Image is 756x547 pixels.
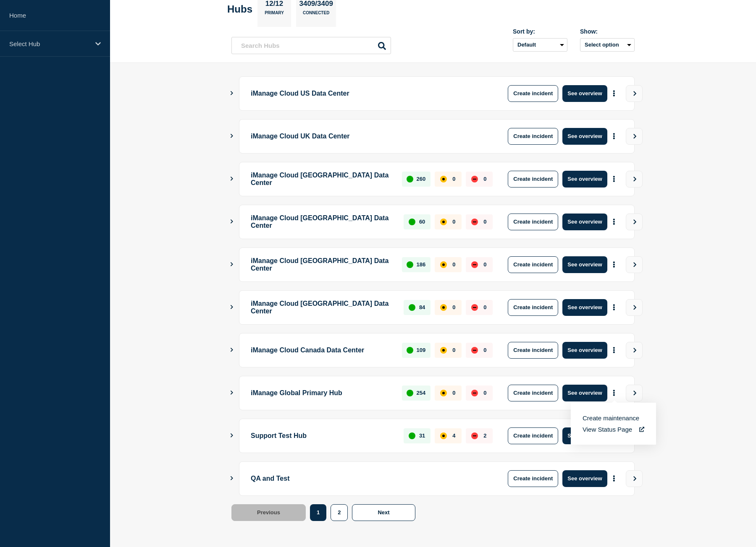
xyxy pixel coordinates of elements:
p: iManage Cloud [GEOGRAPHIC_DATA] Data Center [251,214,394,230]
h2: Hubs [227,3,252,15]
div: Sort by: [513,28,567,35]
p: 4 [452,432,455,439]
span: Previous [257,509,280,516]
button: Show Connected Hubs [230,261,234,268]
button: View [626,470,643,487]
p: 0 [483,219,486,225]
p: 0 [452,261,455,268]
button: Next [352,504,415,521]
p: 31 [419,432,425,439]
button: Show Connected Hubs [230,176,234,182]
button: See overview [562,214,607,230]
button: More actions [609,214,619,229]
p: iManage Cloud Canada Data Center [251,342,392,359]
select: Sort by [513,38,567,52]
button: Create incident [508,128,558,145]
button: Create incident [508,214,558,230]
button: More actions [609,171,619,187]
button: View [626,128,643,145]
button: View [626,299,643,316]
div: affected [440,219,447,225]
div: up [409,304,415,311]
button: Create incident [508,85,558,102]
button: Show Connected Hubs [230,90,234,96]
p: iManage Cloud UK Data Center [251,128,483,145]
div: Show: [580,28,635,35]
p: Connected [303,10,329,19]
button: Create incident [508,299,558,316]
p: 0 [483,390,486,396]
button: View [626,171,643,188]
button: More actions [609,128,619,144]
p: 0 [483,176,486,182]
button: See overview [562,128,607,145]
div: affected [440,261,447,268]
p: 0 [452,390,455,396]
button: Create incident [508,385,558,401]
button: Show Connected Hubs [230,219,234,225]
p: 2 [483,432,486,439]
div: down [471,432,478,439]
button: See overview [562,171,607,188]
button: More actions [609,86,619,101]
button: More actions [609,342,619,358]
div: down [471,304,478,311]
button: View [626,256,643,273]
p: 186 [417,261,426,268]
div: down [471,176,478,182]
div: up [407,176,413,182]
p: 84 [419,304,425,310]
a: View Status Page [583,426,644,433]
button: Previous [231,504,306,521]
p: 0 [483,347,486,353]
button: More actions [609,257,619,272]
button: 1 [310,504,326,521]
button: See overview [562,256,607,273]
button: More actions [609,471,619,486]
button: See overview [562,385,607,401]
button: See overview [562,85,607,102]
button: Create maintenance [583,414,639,422]
p: 254 [417,390,426,396]
button: Show Connected Hubs [230,475,234,482]
button: Show Connected Hubs [230,133,234,139]
button: Select option [580,38,635,52]
p: Primary [265,10,284,19]
div: down [471,219,478,225]
button: View [626,342,643,359]
p: 0 [483,261,486,268]
button: See overview [562,427,607,444]
button: Show Connected Hubs [230,347,234,353]
p: iManage Cloud [GEOGRAPHIC_DATA] Data Center [251,299,394,316]
button: Create incident [508,256,558,273]
button: Create incident [508,171,558,188]
input: Search Hubs [231,37,391,54]
div: down [471,390,478,396]
button: See overview [562,342,607,359]
button: Create incident [508,342,558,359]
button: View [626,214,643,230]
button: More actions [609,385,619,401]
div: up [407,390,413,396]
button: Create incident [508,427,558,444]
p: iManage Cloud [GEOGRAPHIC_DATA] Data Center [251,171,392,188]
div: affected [440,432,447,439]
p: iManage Cloud [GEOGRAPHIC_DATA] Data Center [251,256,392,273]
button: View [626,385,643,401]
div: up [409,432,415,439]
p: 109 [417,347,426,353]
button: Show Connected Hubs [230,304,234,310]
span: Next [378,509,389,516]
p: 0 [452,219,455,225]
p: 0 [452,347,455,353]
p: 0 [452,176,455,182]
p: 0 [483,304,486,310]
button: Show Connected Hubs [230,432,234,439]
button: View [626,85,643,102]
div: affected [440,304,447,311]
div: up [409,219,415,225]
p: QA and Test [251,470,483,487]
button: See overview [562,470,607,487]
button: More actions [609,300,619,315]
button: Show Connected Hubs [230,390,234,396]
